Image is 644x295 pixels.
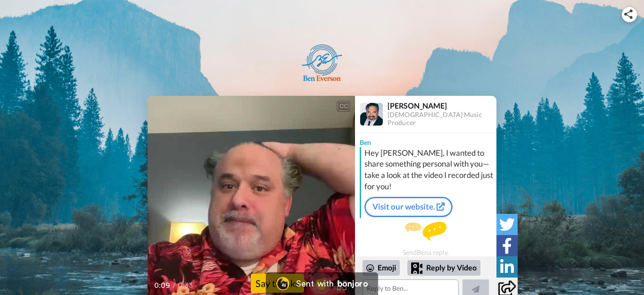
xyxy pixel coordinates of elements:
div: Reply by Video [407,260,480,276]
div: Say thanks [251,274,304,293]
div: Ben [355,133,496,147]
div: Emoji [363,260,400,275]
a: Visit our website. [364,197,453,217]
div: Sent with [296,279,334,288]
div: Send Ben a reply. [355,222,496,256]
div: bonjoro [338,279,368,288]
a: Bonjoro LogoSent withbonjoro [266,272,378,295]
div: Reply by Video [411,262,422,274]
div: [DEMOGRAPHIC_DATA] Music Producer [388,111,496,127]
img: message.svg [405,222,446,241]
img: Profile Image [360,103,383,126]
span: 0:09 [154,280,171,291]
div: Hey [PERSON_NAME], I wanted to share something personal with you—take a look at the video I recor... [364,147,494,193]
div: [PERSON_NAME] [388,101,496,110]
img: logo [301,44,343,82]
div: CC [338,101,349,111]
span: / [173,280,176,291]
img: ic_share.svg [624,9,633,19]
span: 0:33 [178,280,194,291]
img: Bonjoro Logo [276,277,289,290]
